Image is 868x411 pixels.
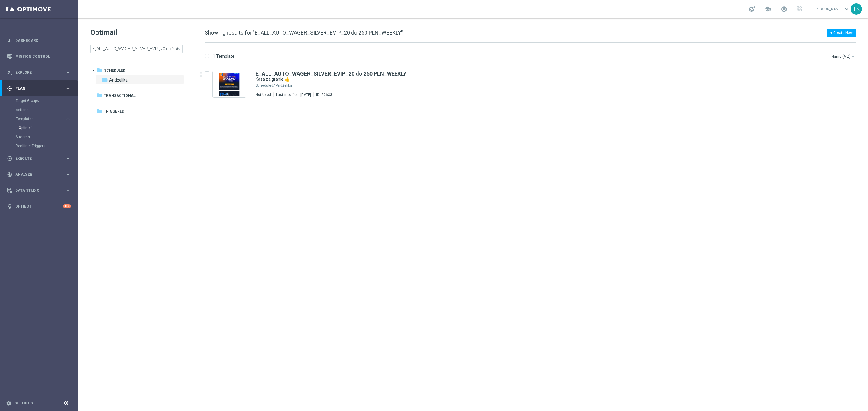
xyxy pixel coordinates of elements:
button: lightbulb Optibot +10 [7,204,71,209]
span: Andżelika [109,77,128,83]
i: track_changes [7,172,12,177]
i: keyboard_arrow_right [65,70,71,75]
div: Execute [7,156,65,161]
span: Transactional [104,93,136,98]
h1: Optimail [90,28,183,37]
i: settings [6,400,11,406]
div: Templates [16,117,65,121]
i: folder [96,92,102,98]
button: Name (A-Z)arrow_drop_down [831,53,856,60]
a: Streams [16,134,63,139]
span: Templates [16,117,59,121]
span: Scheduled [104,68,125,73]
div: +10 [63,204,71,208]
div: Scheduled/Andżelika [276,83,830,88]
button: Data Studio keyboard_arrow_right [7,188,71,193]
a: E_ALL_AUTO_WAGER_SILVER_EVIP_20 do 250 PLN_WEEKLY [256,71,407,76]
div: Data Studio [7,188,65,193]
div: Realtime Triggers [16,141,78,150]
button: + Create New [827,29,856,37]
input: Search Template [90,45,183,53]
div: Optimail [19,123,78,132]
span: close [176,46,181,51]
i: folder [96,108,102,114]
div: Last modified: [DATE] [274,92,313,97]
div: Mission Control [7,48,71,64]
i: arrow_drop_down [851,54,855,59]
div: Optibot [7,198,71,214]
span: Plan [15,87,65,90]
div: Plan [7,86,65,91]
i: lightbulb [7,204,12,209]
i: play_circle_outline [7,156,12,161]
a: [PERSON_NAME]keyboard_arrow_down [814,5,851,14]
div: TK [851,3,862,15]
button: person_search Explore keyboard_arrow_right [7,70,71,75]
i: equalizer [7,38,12,43]
button: track_changes Analyze keyboard_arrow_right [7,172,71,177]
button: equalizer Dashboard [7,38,71,43]
div: Streams [16,132,78,141]
a: Realtime Triggers [16,144,63,148]
button: gps_fixed Plan keyboard_arrow_right [7,86,71,91]
button: Mission Control [7,54,71,59]
span: Explore [15,71,65,74]
i: gps_fixed [7,86,12,91]
div: Scheduled/ [256,83,275,88]
button: Templates keyboard_arrow_right [16,116,71,121]
div: Dashboard [7,32,71,48]
span: Triggered [104,109,124,114]
span: Data Studio [15,189,65,192]
i: keyboard_arrow_right [65,156,71,161]
i: keyboard_arrow_right [65,85,71,91]
div: Target Groups [16,96,78,105]
div: Analyze [7,172,65,177]
div: Kasa za granie 👍 [256,76,830,82]
a: Actions [16,107,63,112]
span: school [764,6,771,12]
i: keyboard_arrow_right [65,172,71,177]
a: Kasa za granie 👍 [256,76,816,82]
a: Optibot [15,198,63,214]
a: Target Groups [16,98,63,103]
a: Dashboard [15,32,71,48]
i: folder [102,77,108,83]
i: folder [97,67,103,73]
i: person_search [7,70,12,75]
a: Settings [14,401,33,405]
a: Optimail [19,125,63,130]
div: Press SPACE to select this row. [199,63,867,105]
div: Explore [7,70,65,75]
div: Templates [16,114,78,132]
span: keyboard_arrow_down [843,6,850,12]
div: Not Used [256,92,271,97]
b: E_ALL_AUTO_WAGER_SILVER_EVIP_20 do 250 PLN_WEEKLY [256,70,407,77]
img: 20633.jpeg [214,73,244,96]
p: 1 Template [213,54,234,59]
span: Analyze [15,173,65,176]
i: keyboard_arrow_right [65,116,71,122]
div: ID: [313,92,332,97]
div: 20633 [322,92,332,97]
a: Mission Control [15,48,71,64]
span: Execute [15,157,65,160]
i: keyboard_arrow_right [65,187,71,193]
div: Actions [16,105,78,114]
button: play_circle_outline Execute keyboard_arrow_right [7,156,71,161]
span: Showing results for "E_ALL_AUTO_WAGER_SILVER_EVIP_20 do 250 PLN_WEEKLY" [205,29,403,36]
